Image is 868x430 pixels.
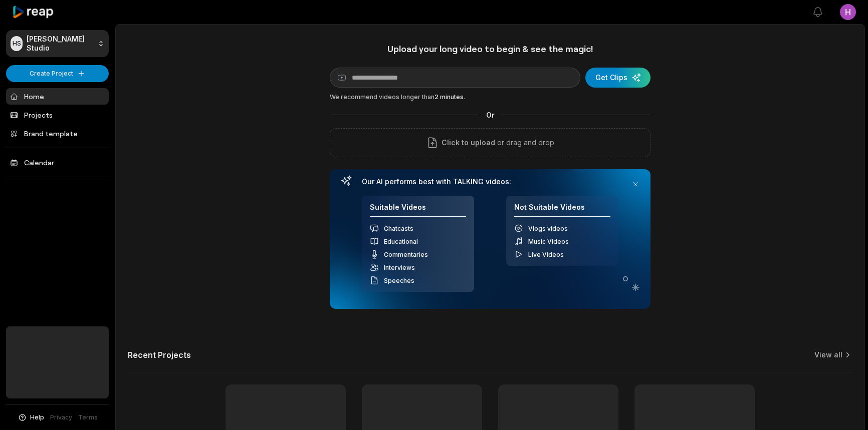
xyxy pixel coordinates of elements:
[528,238,569,245] span: Music Videos
[27,35,94,53] p: [PERSON_NAME] Studio
[6,65,109,82] button: Create Project
[814,350,842,360] a: View all
[478,110,503,120] span: Or
[514,203,610,217] h4: Not Suitable Videos
[384,277,414,284] span: Speeches
[370,203,466,217] h4: Suitable Videos
[78,413,98,422] a: Terms
[6,125,109,142] a: Brand template
[384,251,428,258] span: Commentaries
[435,93,464,101] span: 2 minutes
[6,88,109,105] a: Home
[6,154,109,171] a: Calendar
[528,251,564,258] span: Live Videos
[128,350,191,360] h2: Recent Projects
[30,413,44,422] span: Help
[585,68,650,88] button: Get Clips
[384,225,413,232] span: Chatcasts
[18,413,44,422] button: Help
[50,413,72,422] a: Privacy
[11,36,23,51] div: HS
[330,43,650,55] h1: Upload your long video to begin & see the magic!
[442,137,495,149] span: Click to upload
[362,177,618,186] h3: Our AI performs best with TALKING videos:
[6,107,109,123] a: Projects
[495,137,554,149] p: or drag and drop
[330,93,650,102] div: We recommend videos longer than .
[384,264,415,271] span: Interviews
[528,225,568,232] span: Vlogs videos
[384,238,418,245] span: Educational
